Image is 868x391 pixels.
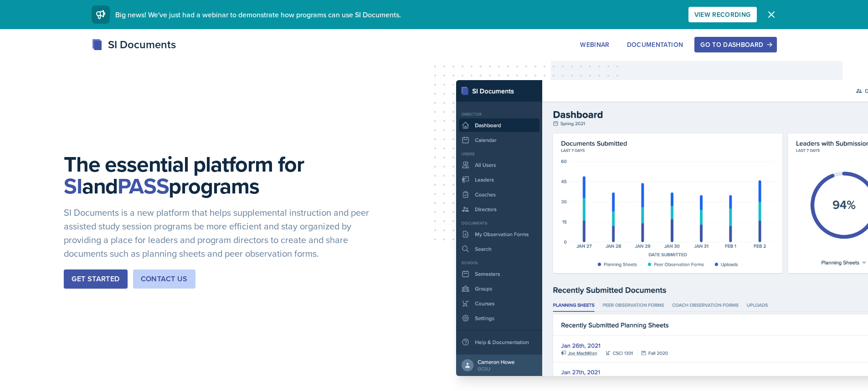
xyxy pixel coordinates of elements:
[72,274,119,284] div: Get Started
[694,11,751,18] div: View Recording
[700,41,770,48] div: Go to Dashboard
[92,36,176,53] div: SI Documents
[574,37,615,52] button: Webinar
[627,41,683,48] div: Documentation
[694,37,776,52] button: Go to Dashboard
[580,41,609,48] div: Webinar
[141,274,188,284] div: Contact Us
[621,37,689,52] button: Documentation
[133,269,195,289] button: Contact Us
[64,269,127,289] button: Get Started
[115,10,401,20] span: Big news! We've just had a webinar to demonstrate how programs can use SI Documents.
[688,7,757,22] button: View Recording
